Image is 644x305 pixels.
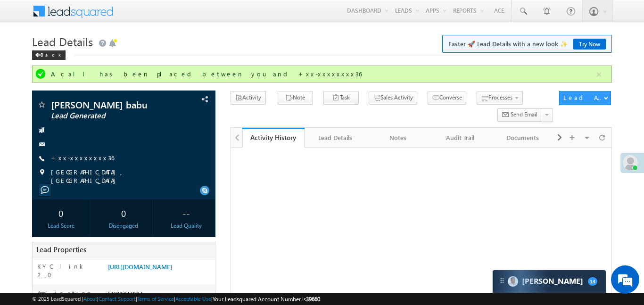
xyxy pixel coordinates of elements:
[429,128,492,148] a: Audit Trail
[34,222,87,230] div: Lead Score
[106,289,215,302] div: EQ29777837
[305,128,367,148] a: Lead Details
[83,296,97,302] a: About
[312,132,358,143] div: Lead Details
[428,91,466,105] button: Converse
[306,296,320,303] span: 39660
[97,222,150,230] div: Disengaged
[137,296,174,302] a: Terms of Service
[492,128,554,148] a: Documents
[37,262,99,279] label: KYC link 2_0
[559,91,611,105] button: Lead Actions
[108,263,172,271] a: [URL][DOMAIN_NAME]
[497,108,542,122] button: Send Email
[323,91,359,105] button: Task
[563,93,603,102] div: Lead Actions
[511,110,537,119] span: Send Email
[51,154,114,162] a: +xx-xxxxxxxx36
[99,296,136,302] a: Contact Support
[32,50,70,58] a: Back
[175,296,211,302] a: Acceptable Use
[448,39,606,49] span: Faster 🚀 Lead Details with a new look ✨
[231,91,266,105] button: Activity
[367,128,429,148] a: Notes
[160,204,213,222] div: --
[499,132,545,143] div: Documents
[488,94,512,101] span: Processes
[437,132,483,143] div: Audit Trail
[278,91,313,105] button: Note
[51,100,164,109] span: [PERSON_NAME] babu
[242,128,305,148] a: Activity History
[498,277,506,284] img: carter-drag
[36,245,86,254] span: Lead Properties
[375,132,421,143] div: Notes
[97,204,150,222] div: 0
[51,111,164,121] span: Lead Generated
[213,296,320,303] span: Your Leadsquared Account Number is
[32,295,320,304] span: © 2025 LeadSquared | | | | |
[32,50,66,60] div: Back
[34,204,87,222] div: 0
[51,168,198,185] span: [GEOGRAPHIC_DATA], [GEOGRAPHIC_DATA]
[51,70,594,78] div: A call has been placed between you and +xx-xxxxxxxx36
[249,133,297,142] div: Activity History
[573,39,606,49] a: Try Now
[477,91,523,105] button: Processes
[32,34,93,49] span: Lead Details
[492,270,606,293] div: carter-dragCarter[PERSON_NAME]14
[588,277,597,286] span: 14
[369,91,417,105] button: Sales Activity
[160,222,213,230] div: Lead Quality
